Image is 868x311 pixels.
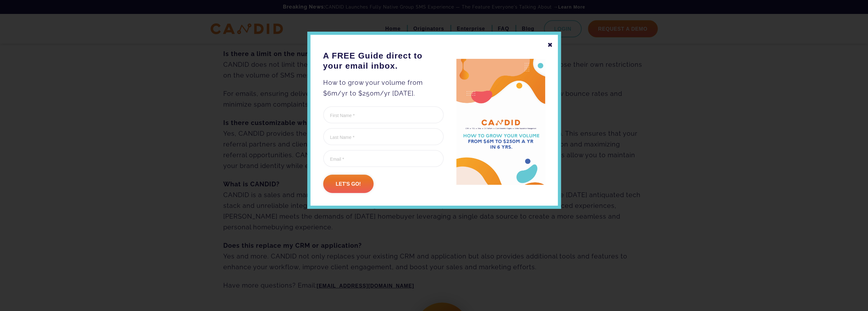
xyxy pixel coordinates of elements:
[323,175,374,193] input: Let's go!
[323,150,444,167] input: Email *
[323,106,444,123] input: First Name *
[323,77,444,99] p: How to grow your volume from $6m/yr to $250m/yr [DATE].
[547,40,553,50] div: ✖
[456,59,545,185] img: A FREE Guide direct to your email inbox.
[323,51,444,71] h3: A FREE Guide direct to your email inbox.
[323,128,444,145] input: Last Name *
